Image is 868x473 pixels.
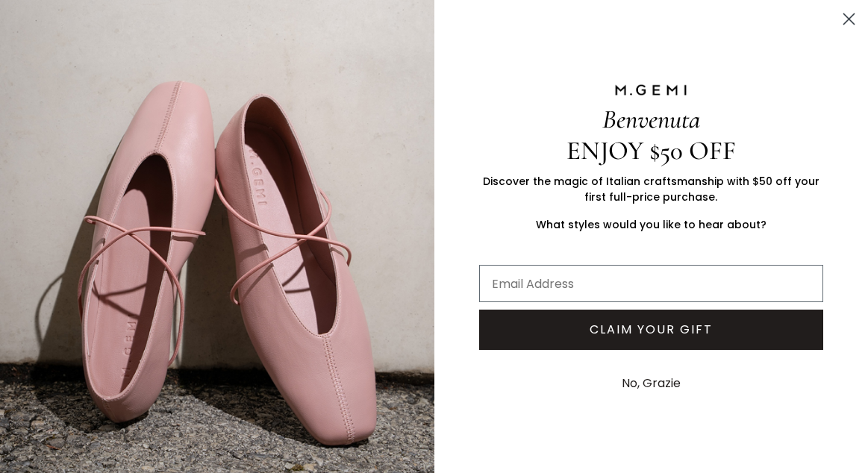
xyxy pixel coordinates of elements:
[602,104,700,135] span: Benvenuta
[483,174,819,204] span: Discover the magic of Italian craftsmanship with $50 off your first full-price purchase.
[479,265,824,302] input: Email Address
[536,217,766,232] span: What styles would you like to hear about?
[613,84,688,97] img: M.GEMI
[614,365,688,402] button: No, Grazie
[479,310,824,350] button: CLAIM YOUR GIFT
[836,6,862,32] button: Close dialog
[566,135,736,166] span: ENJOY $50 OFF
